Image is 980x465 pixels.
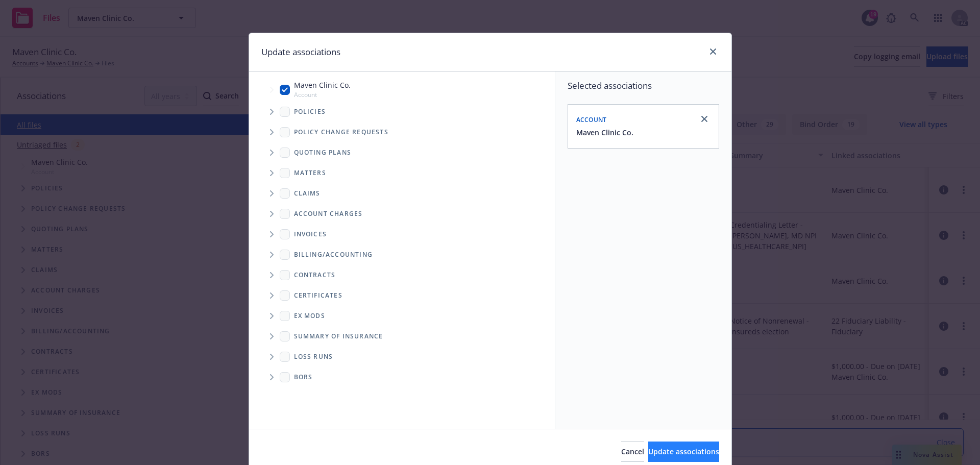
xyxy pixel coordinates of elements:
[294,252,373,258] span: Billing/Accounting
[294,292,342,299] span: Certificates
[294,211,363,217] span: Account charges
[576,115,607,124] span: Account
[294,129,388,135] span: Policy change requests
[648,447,719,456] span: Update associations
[568,80,719,92] span: Selected associations
[294,354,333,360] span: Loss Runs
[294,272,336,278] span: Contracts
[294,109,326,115] span: Policies
[261,45,340,59] h1: Update associations
[294,80,351,90] span: Maven Clinic Co.
[249,78,555,244] div: Tree Example
[294,150,352,156] span: Quoting plans
[294,90,351,99] span: Account
[294,231,327,237] span: Invoices
[294,170,326,176] span: Matters
[707,45,719,58] a: close
[648,442,719,462] button: Update associations
[249,244,555,387] div: Folder Tree Example
[576,127,633,138] button: Maven Clinic Co.
[294,190,321,197] span: Claims
[294,374,313,380] span: BORs
[698,113,710,125] a: close
[621,442,644,462] button: Cancel
[294,333,383,339] span: Summary of insurance
[294,313,325,319] span: Ex Mods
[621,447,644,456] span: Cancel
